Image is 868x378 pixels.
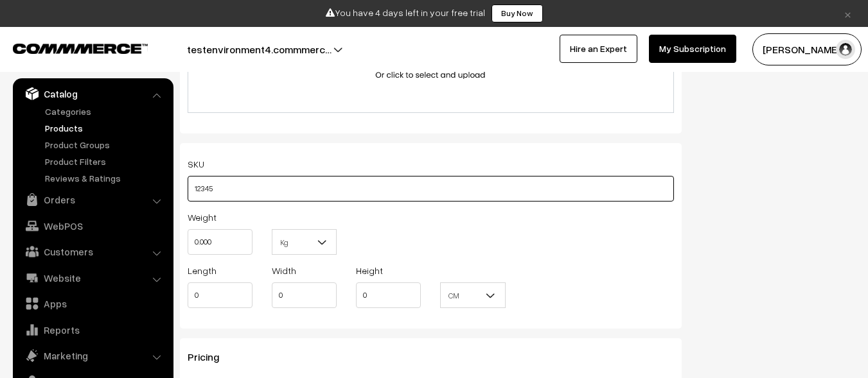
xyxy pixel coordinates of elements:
[16,292,169,315] a: Apps
[16,318,169,341] a: Reports
[42,121,169,135] a: Products
[16,240,169,263] a: Customers
[560,35,637,63] a: Hire an Expert
[188,176,674,202] input: SKU
[272,229,337,255] span: Kg
[42,138,169,151] a: Product Groups
[16,188,169,211] a: Orders
[188,264,217,277] label: Length
[441,284,504,307] span: CM
[42,105,169,118] a: Categories
[42,171,169,185] a: Reviews & Ratings
[13,40,125,55] a: COMMMERCE
[492,4,543,22] a: Buy Now
[13,44,148,53] img: COMMMERCE
[16,214,169,237] a: WebPOS
[649,35,736,63] a: My Subscription
[272,231,336,253] span: Kg
[272,264,296,277] label: Width
[752,33,862,65] button: [PERSON_NAME]
[440,282,505,308] span: CM
[188,210,217,224] label: Weight
[188,157,204,171] label: SKU
[4,4,864,22] div: You have 4 days left in your free trial
[42,155,169,168] a: Product Filters
[142,33,376,65] button: testenvironment4.commmerc…
[16,344,169,367] a: Marketing
[16,82,169,105] a: Catalog
[839,6,856,21] a: ×
[16,266,169,289] a: Website
[188,229,252,255] input: Weight
[356,264,383,277] label: Height
[836,40,855,59] img: user
[188,350,235,363] span: Pricing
